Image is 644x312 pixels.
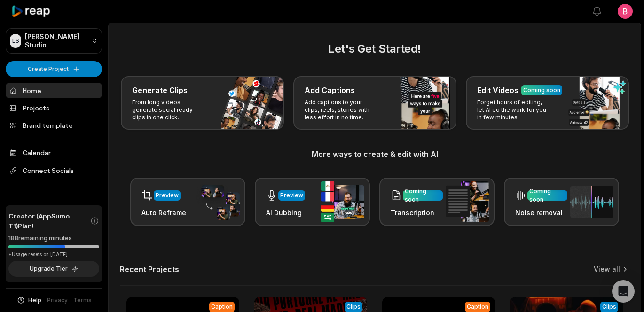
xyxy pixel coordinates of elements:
h3: Generate Clips [132,85,188,96]
div: Coming soon [405,187,441,204]
a: Calendar [6,145,102,160]
a: Brand template [6,117,102,133]
h3: Noise removal [515,208,567,218]
p: From long videos generate social ready clips in one click. [132,99,205,121]
h2: Recent Projects [120,265,179,274]
p: Add captions to your clips, reels, stories with less effort in no time. [305,99,377,121]
h2: Let's Get Started! [120,40,629,57]
button: Create Project [6,61,102,77]
span: Creator (AppSumo T1) Plan! [8,211,90,231]
h3: Add Captions [305,85,355,96]
a: Terms [73,296,92,304]
div: Preview [156,191,179,200]
div: Open Intercom Messenger [612,280,635,303]
div: *Usage resets on [DATE] [8,251,99,258]
h3: AI Dubbing [266,208,305,218]
span: Help [28,296,41,304]
button: Help [16,296,41,304]
p: [PERSON_NAME] Studio [25,32,88,49]
p: Forget hours of editing, let AI do the work for you in few minutes. [477,99,550,121]
img: ai_dubbing.png [321,181,364,222]
h3: Auto Reframe [141,208,186,218]
a: Home [6,83,102,98]
img: noise_removal.png [570,186,613,218]
span: Connect Socials [6,162,102,179]
div: 188 remaining minutes [8,234,99,243]
a: Projects [6,100,102,116]
div: Coming soon [523,86,560,94]
h3: More ways to create & edit with AI [120,148,629,160]
img: auto_reframe.png [196,184,240,220]
div: LS [10,34,21,48]
div: Preview [280,191,303,200]
div: Coming soon [529,187,565,204]
img: transcription.png [446,181,489,222]
h3: Transcription [391,208,443,218]
button: Upgrade Tier [8,261,99,277]
h3: Edit Videos [477,85,518,96]
a: Privacy [47,296,68,304]
a: View all [594,265,620,274]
